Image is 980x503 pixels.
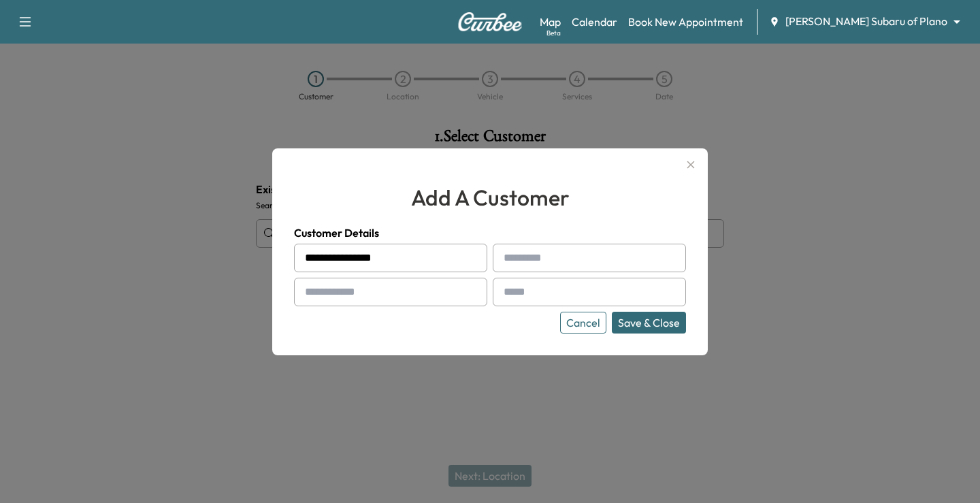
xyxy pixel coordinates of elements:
button: Save & Close [612,312,686,334]
div: Beta [546,28,561,38]
a: MapBeta [540,14,561,30]
a: Calendar [572,14,617,30]
button: Cancel [560,312,606,334]
h4: Customer Details [294,225,686,241]
span: [PERSON_NAME] Subaru of Plano [785,14,947,29]
h2: add a customer [294,181,686,214]
img: Curbee Logo [457,12,523,31]
a: Book New Appointment [628,14,743,30]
